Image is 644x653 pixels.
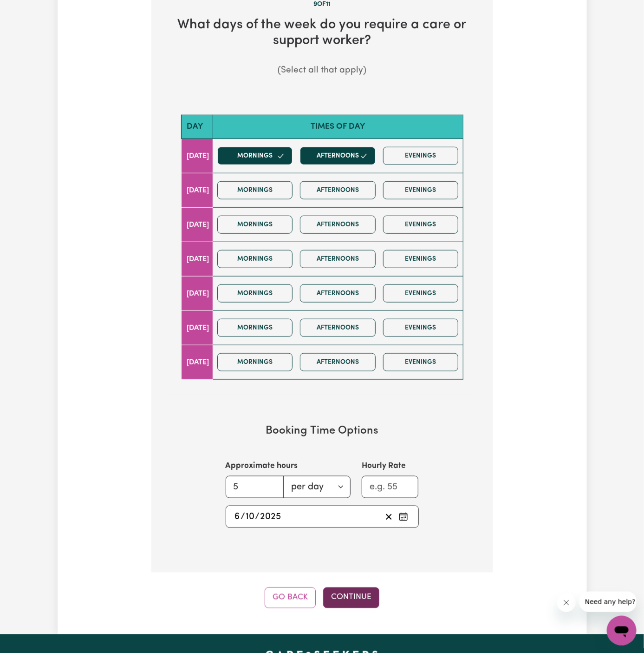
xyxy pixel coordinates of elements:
[217,284,293,303] button: Mornings
[241,512,246,522] span: /
[300,147,376,165] button: Afternoons
[579,592,637,612] iframe: Message from company
[166,17,478,49] h2: What days of the week do you require a care or support worker?
[383,353,459,371] button: Evenings
[300,216,376,234] button: Afternoons
[217,216,293,234] button: Mornings
[246,510,255,524] input: --
[300,353,376,371] button: Afternoons
[213,115,463,139] th: Times of day
[217,319,293,337] button: Mornings
[166,64,478,78] p: (Select all that apply)
[181,424,463,438] h3: Booking Time Options
[323,587,379,608] button: Continue
[383,250,459,268] button: Evenings
[362,460,406,472] label: Hourly Rate
[234,510,241,524] input: --
[265,587,316,608] button: Go Back
[383,147,459,165] button: Evenings
[226,460,298,472] label: Approximate hours
[181,345,213,380] td: [DATE]
[181,115,213,139] th: Day
[217,181,293,199] button: Mornings
[382,510,396,524] button: Clear start date
[383,284,459,303] button: Evenings
[383,319,459,337] button: Evenings
[217,147,293,165] button: Mornings
[607,616,637,646] iframe: Button to launch messaging window
[181,173,213,208] td: [DATE]
[181,139,213,173] td: [DATE]
[383,216,459,234] button: Evenings
[557,594,576,612] iframe: Close message
[396,510,411,524] button: Pick an approximate start date
[300,250,376,268] button: Afternoons
[383,181,459,199] button: Evenings
[226,476,284,498] input: e.g. 2.5
[181,208,213,242] td: [DATE]
[181,277,213,311] td: [DATE]
[300,181,376,199] button: Afternoons
[217,250,293,268] button: Mornings
[217,353,293,371] button: Mornings
[181,311,213,345] td: [DATE]
[300,284,376,303] button: Afternoons
[181,242,213,277] td: [DATE]
[255,512,260,522] span: /
[362,476,419,498] input: e.g. 55
[260,510,282,524] input: ----
[300,319,376,337] button: Afternoons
